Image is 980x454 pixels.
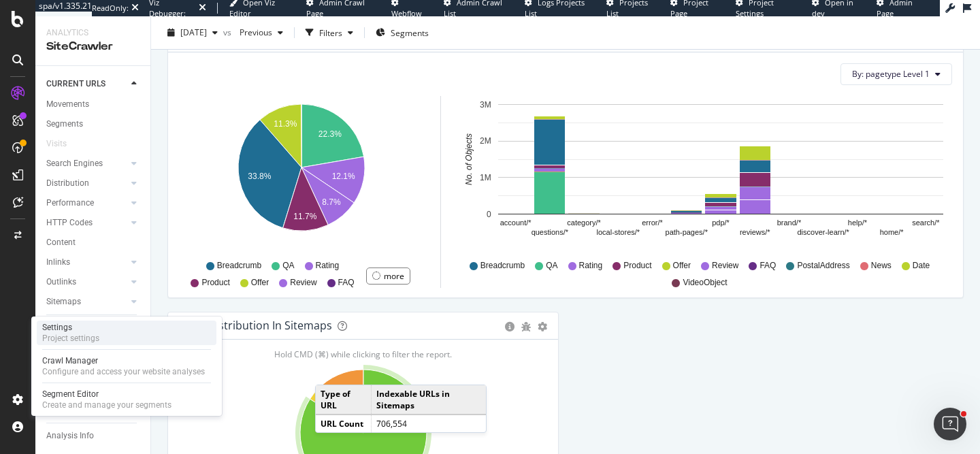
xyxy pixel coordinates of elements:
button: Filters [300,22,359,44]
svg: A chart. [457,96,952,254]
span: Webflow [391,8,422,18]
text: 1M [480,173,491,182]
button: Segments [370,22,434,44]
div: Configure and access your website analyses [42,366,205,377]
span: QA [282,260,294,272]
div: ReadOnly: [92,3,129,14]
div: Visits [46,137,67,151]
a: Inlinks [46,255,127,270]
div: bug [521,322,531,331]
div: Analysis Info [46,429,94,443]
text: discover-learn/* [797,228,849,236]
text: 12.1% [332,172,355,181]
text: category/* [567,218,601,227]
span: Breadcrumb [480,260,525,272]
div: Performance [46,196,94,210]
div: Create and manage your segments [42,400,171,410]
text: 22.3% [318,129,342,139]
a: Analysis Info [46,429,141,443]
span: Offer [251,277,269,289]
td: Type of URL [316,385,371,415]
a: Segment EditorCreate and manage your segments [37,387,216,412]
div: Inlinks [46,255,70,270]
iframe: Intercom live chat [934,408,966,440]
div: Analytics [46,27,140,39]
span: Product [201,277,229,289]
span: vs [223,27,234,38]
text: account/* [500,218,532,227]
div: CURRENT URLS [46,77,105,91]
div: Segments [46,117,83,131]
span: Breadcrumb [217,260,261,272]
div: Settings [42,322,99,333]
text: help/* [848,218,868,227]
a: Outlinks [46,275,127,289]
text: brand/* [777,218,802,227]
a: HTTP Codes [46,216,127,230]
span: Review [712,260,738,272]
span: By: pagetype Level 1 [852,68,930,80]
button: [DATE] [162,22,223,44]
text: pdp/* [712,218,730,227]
div: Search Engines [46,157,103,171]
text: home/* [880,228,904,236]
a: Movements [46,97,141,112]
a: Performance [46,196,127,210]
div: SiteCrawler [46,39,140,54]
text: 11.7% [293,212,316,221]
div: Crawl Manager [42,355,205,366]
span: QA [546,260,557,272]
span: Review [290,277,316,289]
a: SettingsProject settings [37,321,216,345]
text: 8.7% [322,197,341,207]
span: Previous [234,27,272,38]
text: local-stores/* [597,228,640,236]
span: 2025 Aug. 12th [180,27,207,38]
a: Search Engines [46,157,127,171]
div: Movements [46,97,89,112]
span: Rating [316,260,340,272]
text: No. of Objects [464,133,474,185]
td: URL Count [316,415,371,432]
div: Outlinks [46,275,76,289]
span: FAQ [338,277,355,289]
span: VideoObject [683,277,727,289]
div: Content [46,236,76,250]
text: search/* [912,218,940,227]
div: more [384,270,404,282]
text: reviews/* [740,228,770,236]
a: Segments [46,117,141,131]
text: path-pages/* [666,228,708,236]
text: error/* [642,218,663,227]
text: 0 [487,210,491,219]
div: A chart. [182,96,421,254]
div: Segment Editor [42,389,171,400]
div: Sitemaps [46,295,81,309]
button: Previous [234,22,289,44]
div: Distribution [46,176,89,191]
td: Indexable URLs in Sitemaps [371,385,486,415]
a: CURRENT URLS [46,77,127,91]
button: By: pagetype Level 1 [840,63,952,85]
span: PostalAddress [797,260,849,272]
span: News [871,260,892,272]
text: 33.8% [248,172,271,181]
div: gear [538,322,547,331]
span: Rating [579,260,603,272]
a: Content [46,236,141,250]
div: Filters [319,27,342,38]
text: 11.3% [274,119,297,129]
span: Date [913,260,930,272]
div: circle-info [505,322,514,331]
span: Segments [391,27,429,38]
a: Sitemaps [46,295,127,309]
td: 706,554 [371,415,486,432]
div: URLs Distribution in Sitemaps [179,319,332,332]
a: Distribution [46,176,127,191]
a: Crawl ManagerConfigure and access your website analyses [37,354,216,378]
a: Visits [46,137,80,151]
span: Product [623,260,651,272]
div: HTTP Codes [46,216,93,230]
span: Offer [673,260,691,272]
